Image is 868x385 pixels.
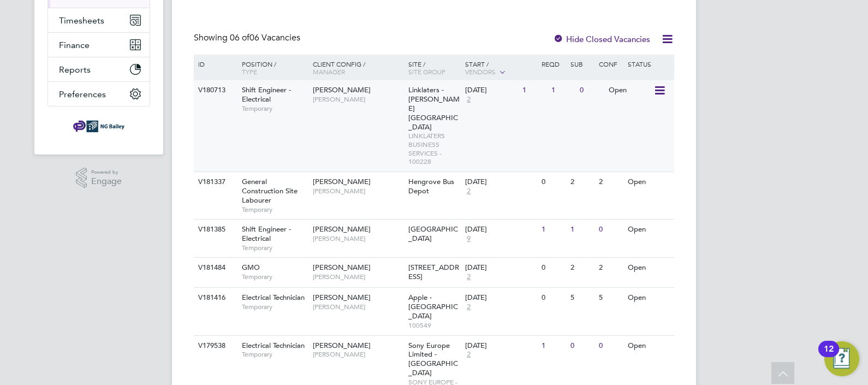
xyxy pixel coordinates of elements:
span: [PERSON_NAME] [313,224,371,234]
span: Powered by [91,168,122,177]
div: V180713 [195,80,234,100]
span: General Construction Site Labourer [242,177,298,205]
div: 0 [596,220,625,240]
span: Manager [313,67,345,76]
span: 2 [465,273,472,282]
span: [PERSON_NAME] [313,177,371,186]
div: ID [195,55,234,73]
div: Open [625,258,673,278]
div: 1 [520,80,548,100]
span: [PERSON_NAME] [313,187,403,196]
div: [DATE] [465,293,536,303]
div: 12 [824,349,834,363]
span: 2 [465,350,472,359]
div: 1 [539,220,567,240]
span: Type [242,67,257,76]
span: 06 of [230,32,249,43]
button: Open Resource Center, 12 new notifications [824,341,859,376]
div: Sub [568,55,596,73]
div: Open [625,172,673,192]
span: Sony Europe Limited - [GEOGRAPHIC_DATA] [408,341,458,378]
div: 1 [539,336,567,356]
div: Conf [596,55,625,73]
div: Open [625,336,673,356]
span: Temporary [242,273,307,281]
div: Open [625,288,673,308]
span: [STREET_ADDRESS] [408,263,459,281]
a: Powered byEngage [76,168,122,188]
img: ngbailey-logo-retina.png [73,117,124,135]
div: Status [625,55,673,73]
div: 2 [568,258,596,278]
div: V181416 [195,288,234,308]
span: Temporary [242,350,307,359]
div: V181337 [195,172,234,192]
div: 1 [568,220,596,240]
div: Showing [194,32,302,44]
div: [DATE] [465,177,536,187]
button: Timesheets [48,8,150,32]
div: [DATE] [465,225,536,234]
span: Apple - [GEOGRAPHIC_DATA] [408,293,458,321]
span: Temporary [242,104,307,113]
span: [PERSON_NAME] [313,303,403,311]
div: V179538 [195,336,234,356]
span: Electrical Technician [242,293,305,302]
span: Temporary [242,303,307,311]
div: Site / [406,55,463,81]
div: [DATE] [465,86,517,95]
div: Open [606,80,653,100]
button: Reports [48,57,150,81]
div: 5 [568,288,596,308]
div: Client Config / [310,55,406,81]
span: Hengrove Bus Depot [408,177,454,196]
span: 2 [465,303,472,312]
div: 0 [539,258,567,278]
span: [PERSON_NAME] [313,85,371,94]
div: Open [625,220,673,240]
div: Reqd [539,55,567,73]
span: 2 [465,187,472,196]
span: Electrical Technician [242,341,305,350]
label: Hide Closed Vacancies [553,34,650,44]
span: [GEOGRAPHIC_DATA] [408,224,458,243]
span: 06 Vacancies [230,32,300,43]
div: 0 [539,288,567,308]
div: V181385 [195,220,234,240]
div: [DATE] [465,263,536,273]
div: V181484 [195,258,234,278]
div: 0 [539,172,567,192]
span: 9 [465,234,472,244]
span: Timesheets [59,15,104,26]
div: Start / [462,55,539,82]
span: [PERSON_NAME] [313,234,403,243]
span: 2 [465,95,472,104]
div: 2 [596,172,625,192]
span: Vendors [465,67,496,76]
span: [PERSON_NAME] [313,263,371,272]
span: [PERSON_NAME] [313,95,403,104]
span: [PERSON_NAME] [313,350,403,359]
div: 0 [568,336,596,356]
span: 100549 [408,321,460,330]
a: Go to home page [47,117,150,135]
div: Position / [234,55,310,81]
div: 0 [577,80,605,100]
span: Reports [59,64,91,75]
div: 5 [596,288,625,308]
div: 2 [568,172,596,192]
span: Site Group [408,67,445,76]
span: GMO [242,263,260,272]
span: Linklaters - [PERSON_NAME][GEOGRAPHIC_DATA] [408,85,460,132]
button: Finance [48,33,150,57]
span: Temporary [242,244,307,252]
span: [PERSON_NAME] [313,341,371,350]
span: Shift Engineer - Electrical [242,224,291,243]
span: [PERSON_NAME] [313,293,371,302]
span: [PERSON_NAME] [313,273,403,281]
div: [DATE] [465,341,536,351]
div: 1 [549,80,577,100]
span: Engage [91,177,122,186]
div: 0 [596,336,625,356]
span: Temporary [242,205,307,214]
